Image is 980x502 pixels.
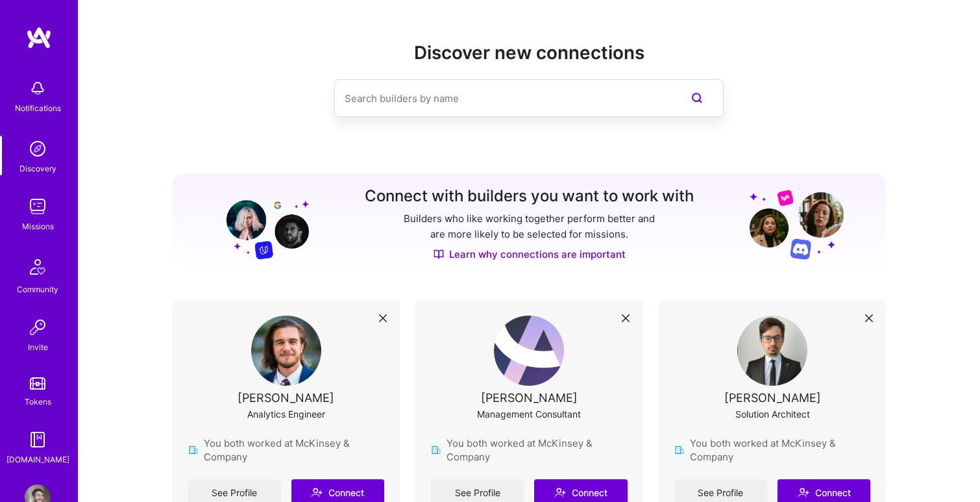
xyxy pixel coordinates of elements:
div: [PERSON_NAME] [238,391,334,405]
i: icon Close [622,314,630,322]
div: Invite [28,340,48,354]
img: guide book [25,427,51,453]
i: icon Close [379,314,387,322]
input: Search builders by name [345,82,661,115]
img: User Avatar [251,316,321,386]
i: icon SearchPurple [689,90,705,106]
img: Community [22,251,53,282]
div: Community [17,282,58,296]
img: tokens [30,377,45,390]
div: Analytics Engineer [247,407,325,421]
div: [PERSON_NAME] [481,391,578,405]
div: Discovery [19,162,56,175]
div: Notifications [15,101,61,115]
img: discovery [25,136,51,162]
img: teamwork [25,194,51,220]
img: company icon [188,445,199,455]
a: Learn why connections are important [434,247,626,261]
div: You both worked at McKinsey & Company [188,436,385,464]
div: You both worked at McKinsey & Company [674,436,871,464]
img: bell [25,75,51,101]
div: [PERSON_NAME] [724,391,821,405]
img: company icon [431,445,441,455]
p: Builders who like working together perform better and are more likely to be selected for missions. [401,211,657,242]
div: Tokens [25,395,51,408]
i: icon Connect [554,486,566,498]
i: icon Connect [311,486,323,498]
h2: Discover new connections [173,42,887,64]
img: Invite [25,314,51,340]
div: Solution Architect [735,407,810,421]
div: You both worked at McKinsey & Company [431,436,628,464]
div: Management Consultant [477,407,581,421]
img: User Avatar [494,316,564,386]
img: Grow your network [215,188,309,260]
i: icon Connect [798,486,809,498]
i: icon Close [865,314,873,322]
img: logo [26,26,52,49]
img: User Avatar [737,316,807,386]
h3: Connect with builders you want to work with [365,187,694,206]
div: Missions [22,220,54,233]
div: [DOMAIN_NAME] [6,453,69,466]
img: Discover [434,249,444,260]
img: company icon [674,445,685,455]
img: Grow your network [750,189,844,260]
